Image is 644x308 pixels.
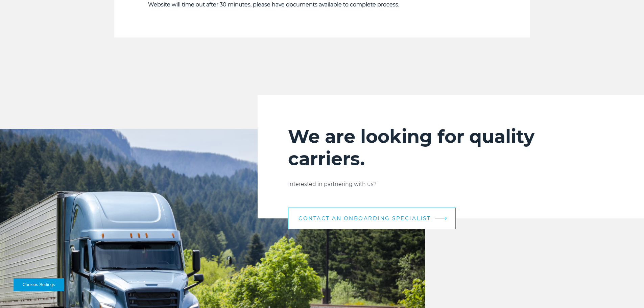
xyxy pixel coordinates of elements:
[288,125,614,170] h2: We are looking for quality carriers.
[445,216,448,220] img: arrow
[288,180,614,188] p: Interested in partnering with us?
[299,216,431,221] span: CONTACT AN ONBOARDING SPECIALIST
[148,1,399,8] strong: Website will time out after 30 minutes, please have documents available to complete process.
[14,278,64,291] button: Cookies Settings
[288,208,456,229] a: CONTACT AN ONBOARDING SPECIALIST arrow arrow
